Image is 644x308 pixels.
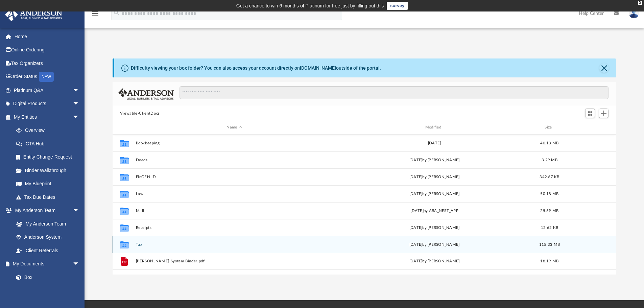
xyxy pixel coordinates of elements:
[336,191,533,197] div: [DATE] by [PERSON_NAME]
[5,56,90,70] a: Tax Organizers
[136,259,333,263] button: [PERSON_NAME] System Binder.pdf
[540,192,558,195] span: 50.18 MB
[539,242,560,246] span: 115.33 MB
[73,257,86,271] span: arrow_drop_down
[540,259,558,263] span: 18.19 MB
[566,124,613,131] div: id
[236,2,384,10] div: Get a chance to win 6 months of Platinum for free just by filling out this
[113,9,120,17] i: search
[9,150,90,164] a: Entity Change Request
[336,140,533,146] div: [DATE]
[113,135,616,275] div: grid
[629,8,639,18] img: User Pic
[336,208,533,214] div: [DATE] by ABA_NEST_APP
[39,72,54,82] div: NEW
[5,110,90,124] a: My Entitiesarrow_drop_down
[5,257,86,271] a: My Documentsarrow_drop_down
[131,65,381,72] div: Difficulty viewing your box folder? You can also access your account directly on outside of the p...
[542,158,557,162] span: 3.29 MB
[5,97,90,111] a: Digital Productsarrow_drop_down
[5,204,86,217] a: My Anderson Teamarrow_drop_down
[540,175,559,179] span: 342.67 KB
[136,141,333,145] button: Bookkeeping
[336,241,533,247] div: [DATE] by [PERSON_NAME]
[91,9,99,18] i: menu
[136,158,333,162] button: Deeds
[599,109,609,118] button: Add
[5,43,90,57] a: Online Ordering
[116,124,133,131] div: id
[5,70,90,84] a: Order StatusNEW
[73,110,86,124] span: arrow_drop_down
[9,231,86,244] a: Anderson System
[336,258,533,264] div: [DATE] by [PERSON_NAME]
[9,217,83,231] a: My Anderson Team
[120,111,160,117] button: Viewable-ClientDocs
[536,124,563,131] div: Size
[541,226,558,229] span: 12.62 KB
[9,164,90,177] a: Binder Walkthrough
[136,192,333,196] button: Law
[585,109,595,118] button: Switch to Grid View
[73,97,86,111] span: arrow_drop_down
[9,270,83,284] a: Box
[136,242,333,247] button: Tax
[73,84,86,97] span: arrow_drop_down
[91,13,99,18] a: menu
[136,209,333,213] button: Mail
[9,177,86,191] a: My Blueprint
[9,244,86,257] a: Client Referrals
[300,65,336,71] a: [DOMAIN_NAME]
[9,124,90,137] a: Overview
[336,224,533,231] div: [DATE] by [PERSON_NAME]
[9,190,90,204] a: Tax Due Dates
[5,84,90,97] a: Platinum Q&Aarrow_drop_down
[387,2,408,10] a: survey
[3,8,64,21] img: Anderson Advisors Platinum Portal
[540,209,558,212] span: 25.69 MB
[9,137,90,150] a: CTA Hub
[135,124,333,131] div: Name
[638,1,642,5] div: close
[180,86,609,99] input: Search files and folders
[136,226,333,230] button: Receipts
[599,63,609,73] button: Close
[9,284,86,298] a: Meeting Minutes
[136,175,333,179] button: FinCEN ID
[5,30,90,43] a: Home
[336,174,533,180] div: [DATE] by [PERSON_NAME]
[336,157,533,163] div: [DATE] by [PERSON_NAME]
[73,204,86,218] span: arrow_drop_down
[540,141,558,145] span: 40.13 MB
[336,124,533,131] div: Modified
